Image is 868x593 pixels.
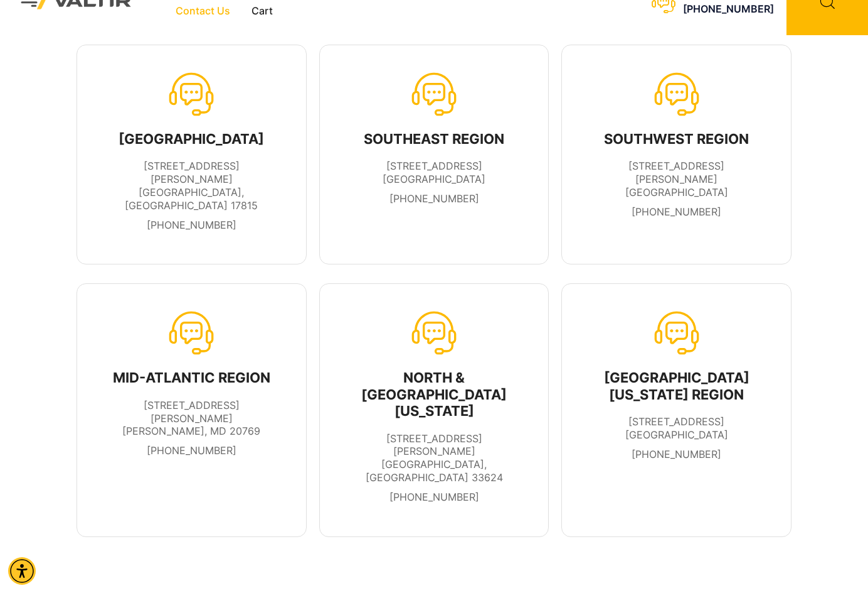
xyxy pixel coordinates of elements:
a: call tel:570-380-2856 [147,219,236,231]
span: [STREET_ADDRESS][PERSON_NAME] [PERSON_NAME], MD 20769 [122,399,260,438]
a: Contact Us [165,2,241,21]
div: NORTH & [GEOGRAPHIC_DATA][US_STATE] [346,369,522,419]
div: SOUTHEAST REGION [364,131,504,147]
span: [STREET_ADDRESS] [GEOGRAPHIC_DATA] [383,160,485,185]
a: Cart [241,2,283,21]
div: SOUTHWEST REGION [588,131,765,147]
a: call (888) 496-3625 [683,3,774,15]
div: Accessibility Menu [8,557,36,585]
div: [GEOGRAPHIC_DATA][US_STATE] REGION [588,369,765,403]
span: [STREET_ADDRESS][PERSON_NAME] [GEOGRAPHIC_DATA], [GEOGRAPHIC_DATA] 33624 [366,432,503,484]
a: call 301-666-3380 [147,444,236,457]
a: call +012345678 [632,205,721,218]
div: [GEOGRAPHIC_DATA] [103,131,280,147]
div: MID-ATLANTIC REGION [103,369,280,386]
a: call 954-984-4494 [632,448,721,460]
span: [STREET_ADDRESS] [GEOGRAPHIC_DATA] [625,415,728,441]
a: call +012345678 [389,491,479,503]
span: [STREET_ADDRESS][PERSON_NAME] [GEOGRAPHIC_DATA] [625,160,728,199]
a: call 770-947-5103 [389,192,479,205]
span: [STREET_ADDRESS][PERSON_NAME] [GEOGRAPHIC_DATA], [GEOGRAPHIC_DATA] 17815 [125,160,258,211]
